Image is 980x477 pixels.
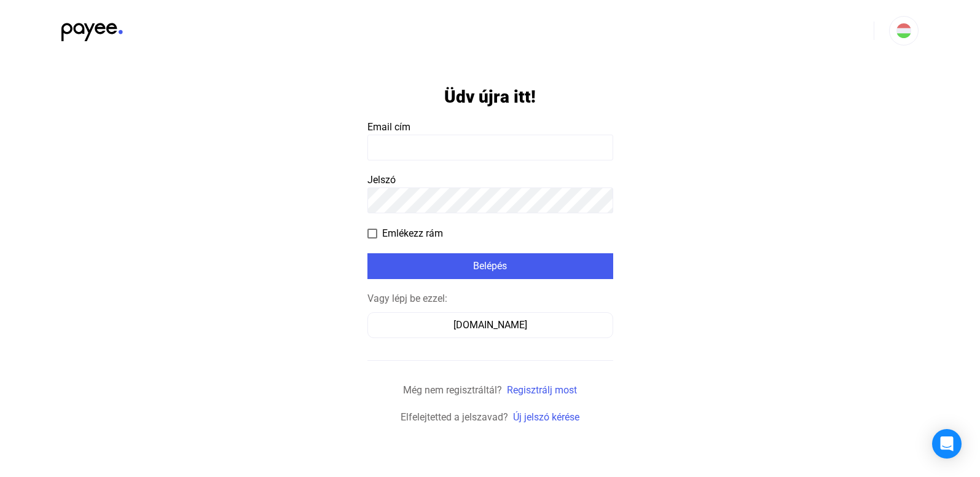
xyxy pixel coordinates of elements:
span: Elfelejtetted a jelszavad? [401,411,508,423]
a: [DOMAIN_NAME] [367,319,613,331]
div: [DOMAIN_NAME] [372,318,609,333]
img: HU [896,23,911,38]
h1: Üdv újra itt! [444,86,536,108]
span: Jelszó [367,174,396,186]
div: Belépés [371,259,610,274]
button: Belépés [367,253,613,279]
div: Vagy lépj be ezzel: [367,291,613,306]
div: Open Intercom Messenger [932,429,962,459]
button: [DOMAIN_NAME] [367,312,613,338]
span: Még nem regisztráltál? [403,384,502,396]
a: Új jelszó kérése [513,411,579,423]
span: Email cím [367,121,410,133]
span: Emlékezz rám [382,226,443,241]
a: Regisztrálj most [507,384,577,396]
button: HU [889,16,919,45]
img: black-payee-blue-dot.svg [61,16,123,41]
